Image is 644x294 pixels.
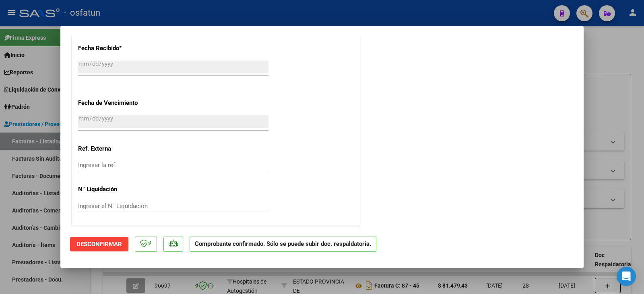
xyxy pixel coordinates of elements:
p: Fecha Recibido [78,44,161,53]
p: Ref. Externa [78,144,161,153]
p: Fecha de Vencimiento [78,98,161,108]
button: Desconfirmar [70,237,128,251]
p: N° Liquidación [78,185,161,194]
span: Desconfirmar [76,241,122,248]
p: Comprobante confirmado. Sólo se puede subir doc. respaldatoria. [190,237,376,252]
div: Open Intercom Messenger [617,267,636,286]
